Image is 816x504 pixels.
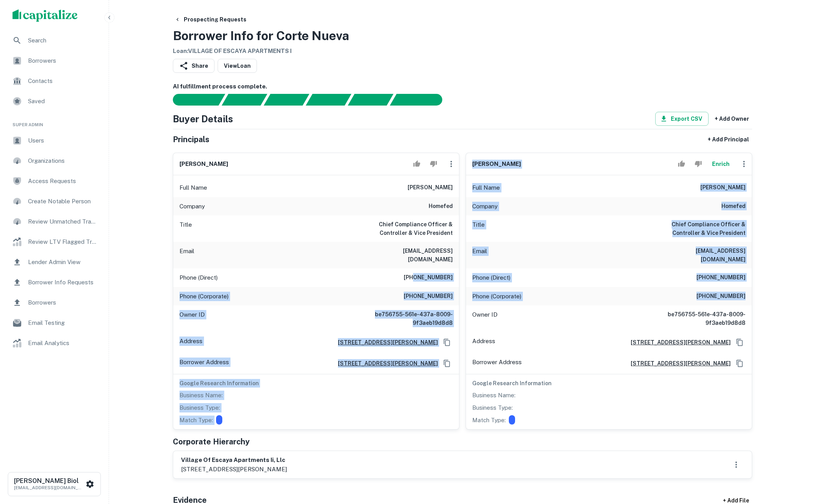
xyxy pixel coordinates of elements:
[472,292,521,301] p: Phone (Corporate)
[173,59,215,73] button: Share
[179,183,207,192] p: Full Name
[14,484,84,491] p: [EMAIL_ADDRESS][DOMAIN_NAME]
[390,94,452,106] div: AI fulfillment process complete.
[179,220,192,237] p: Title
[6,172,102,190] a: Access Requests
[348,94,393,106] div: Principals found, still searching for contact information. This may take time...
[28,136,98,145] span: Users
[404,273,453,282] h6: [PHONE_NUMBER]
[28,197,98,206] span: Create Notable Person
[179,310,205,327] p: Owner ID
[472,183,500,192] p: Full Name
[173,134,209,145] h5: Principals
[8,472,101,496] button: [PERSON_NAME] Biol[EMAIL_ADDRESS][DOMAIN_NAME]
[734,358,746,369] button: Copy Address
[6,273,102,292] a: Borrower Info Requests
[472,391,515,400] p: Business Name:
[14,478,84,484] h6: [PERSON_NAME] Biol
[721,202,746,211] h6: homefed
[777,442,816,479] iframe: Chat Widget
[472,202,498,211] p: Company
[179,403,220,412] p: Business Type:
[472,310,498,327] p: Owner ID
[691,156,705,172] button: Reject
[441,358,453,369] button: Copy Address
[28,76,98,86] span: Contacts
[28,156,98,166] span: Organizations
[6,334,102,352] a: Email Analytics
[179,292,229,301] p: Phone (Corporate)
[181,456,287,465] h6: village of escaya apartments ii, llc
[179,391,223,400] p: Business Name:
[28,176,98,186] span: Access Requests
[700,183,746,192] h6: [PERSON_NAME]
[28,237,98,247] span: Review LTV Flagged Transactions
[6,293,102,312] div: Borrowers
[472,337,495,348] p: Address
[6,233,102,251] a: Review LTV Flagged Transactions
[408,183,453,192] h6: [PERSON_NAME]
[708,156,733,172] button: Enrich
[734,337,746,348] button: Copy Address
[6,152,102,170] div: Organizations
[173,47,349,56] h6: Loan : VILLAGE OF ESCAYA APARTMENTS I
[179,273,218,282] p: Phone (Direct)
[696,273,746,282] h6: [PHONE_NUMBER]
[173,26,349,45] h3: Borrower Info for Corte Nueva
[472,358,522,369] p: Borrower Address
[655,112,709,126] button: Export CSV
[472,416,506,425] p: Match Type:
[173,112,233,126] h4: Buyer Details
[6,92,102,111] a: Saved
[332,338,438,347] a: [STREET_ADDRESS][PERSON_NAME]
[332,359,438,368] a: [STREET_ADDRESS][PERSON_NAME]
[218,59,257,73] a: ViewLoan
[173,436,250,448] h5: Corporate Hierarchy
[6,253,102,271] a: Lender Admin View
[28,36,98,45] span: Search
[359,247,453,264] h6: [EMAIL_ADDRESS][DOMAIN_NAME]
[675,156,688,172] button: Accept
[359,220,453,237] h6: Chief Compliance Officer & Controller & Vice President
[6,192,102,211] div: Create Notable Person
[472,379,746,388] h6: Google Research Information
[12,9,78,22] img: capitalize-logo.png
[6,72,102,90] a: Contacts
[472,247,487,264] p: Email
[173,82,752,91] h6: AI fulfillment process complete.
[28,56,98,65] span: Borrowers
[179,247,194,264] p: Email
[712,112,752,126] button: + Add Owner
[6,31,102,50] div: Search
[28,318,98,328] span: Email Testing
[410,156,424,172] button: Accept
[427,156,440,172] button: Reject
[179,337,202,348] p: Address
[404,292,453,301] h6: [PHONE_NUMBER]
[6,51,102,70] a: Borrowers
[28,298,98,307] span: Borrowers
[6,212,102,231] a: Review Unmatched Transactions
[624,359,731,368] a: [STREET_ADDRESS][PERSON_NAME]
[6,314,102,332] a: Email Testing
[222,94,267,106] div: Your request is received and processing...
[652,247,746,264] h6: [EMAIL_ADDRESS][DOMAIN_NAME]
[624,338,731,347] a: [STREET_ADDRESS][PERSON_NAME]
[6,131,102,150] a: Users
[359,310,453,327] h6: be756755-561e-437a-8009-9f3aeb19d8d8
[652,310,746,327] h6: be756755-561e-437a-8009-9f3aeb19d8d8
[652,220,746,237] h6: Chief Compliance Officer & Controller & Vice President
[306,94,351,106] div: Principals found, AI now looking for contact information...
[181,465,287,474] p: [STREET_ADDRESS][PERSON_NAME]
[28,97,98,106] span: Saved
